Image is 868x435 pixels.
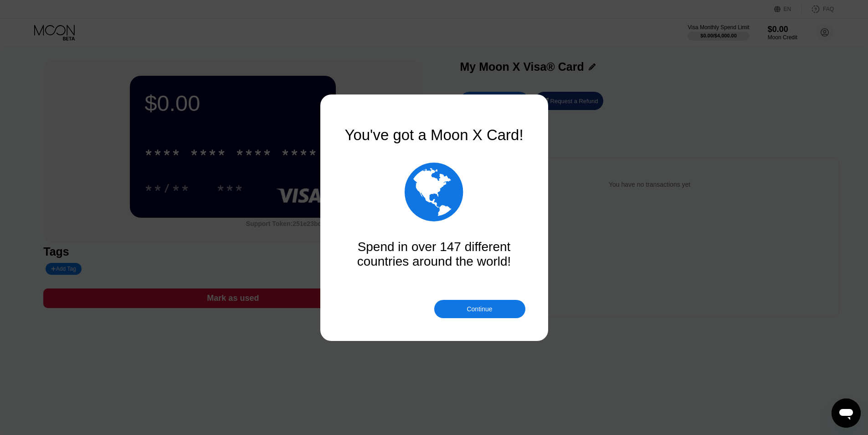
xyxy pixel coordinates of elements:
div: Continue [467,305,492,313]
div: Continue [434,300,525,318]
div: You've got a Moon X Card! [343,126,525,144]
div:  [343,157,525,226]
iframe: Button to launch messaging window [832,398,861,428]
div:  [405,157,463,226]
div: Spend in over 147 different countries around the world! [343,240,525,269]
